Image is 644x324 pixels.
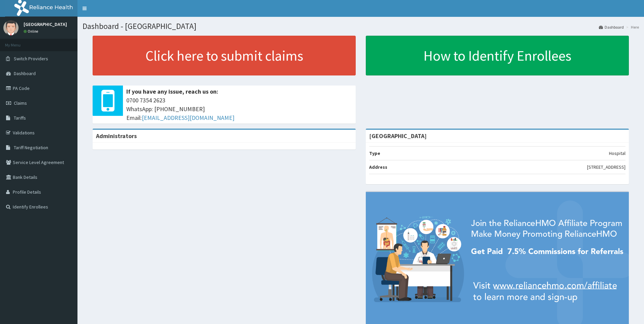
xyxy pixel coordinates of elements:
a: Click here to submit claims [93,36,356,75]
b: Address [369,164,387,170]
span: Claims [14,100,27,106]
b: If you have any issue, reach us on: [126,88,218,95]
span: 0700 7354 2623 WhatsApp: [PHONE_NUMBER] Email: [126,96,352,122]
img: User Image [3,20,19,35]
p: [STREET_ADDRESS] [587,164,625,170]
a: How to Identify Enrollees [366,36,629,75]
b: Type [369,150,380,156]
a: [EMAIL_ADDRESS][DOMAIN_NAME] [142,114,234,122]
a: Online [24,29,40,34]
span: Tariff Negotiation [14,144,48,151]
span: Switch Providers [14,56,48,62]
li: Here [624,24,639,30]
p: Hospital [609,150,625,157]
a: Dashboard [599,24,624,30]
span: Dashboard [14,70,36,76]
b: Administrators [96,132,137,140]
span: Tariffs [14,115,26,121]
strong: [GEOGRAPHIC_DATA] [369,132,427,140]
p: [GEOGRAPHIC_DATA] [24,22,67,27]
h1: Dashboard - [GEOGRAPHIC_DATA] [83,22,639,31]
